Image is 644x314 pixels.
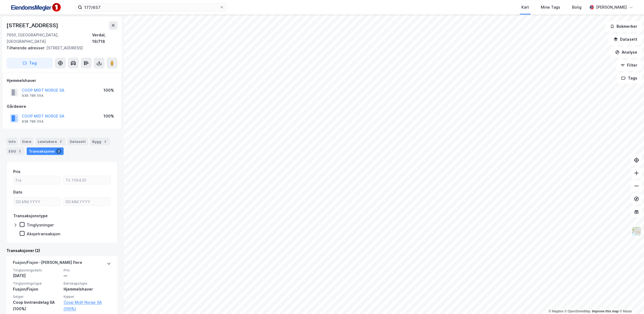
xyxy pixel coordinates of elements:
[7,103,117,110] div: Gårdeiere
[64,281,111,286] span: Eierskapstype
[22,94,44,98] div: 938 786 054
[13,281,60,286] span: Tinglysningstype
[64,272,111,279] div: —
[27,147,64,155] div: Transaksjoner
[6,46,46,50] span: Tilhørende adresser:
[103,113,114,119] div: 100%
[63,176,110,184] input: Til 706430
[13,213,48,219] div: Transaksjonstype
[13,168,20,175] div: Pris
[13,259,82,268] div: Fusjon/Fisjon - [PERSON_NAME] flere
[616,60,642,71] button: Filter
[27,222,54,227] div: Tinglysninger
[90,138,110,145] div: Bygg
[541,4,560,11] div: Mine Tags
[13,268,60,272] span: Tinglysningsdato
[13,286,60,292] div: Fusjon/Fisjon
[13,189,22,195] div: Dato
[13,272,60,279] div: [DATE]
[20,138,33,145] div: Eiere
[64,268,111,272] span: Pris
[6,147,25,155] div: ESG
[6,58,53,68] button: Tag
[565,309,591,313] a: OpenStreetMap
[6,21,59,30] div: [STREET_ADDRESS]
[7,77,117,84] div: Hjemmelshaver
[596,4,627,11] div: [PERSON_NAME]
[605,21,642,32] button: Bokmerker
[64,294,111,299] span: Kjøper
[549,309,563,313] a: Mapbox
[611,47,642,58] button: Analyse
[56,149,61,154] div: 2
[13,176,61,184] input: Fra
[617,288,644,314] iframe: Chat Widget
[64,299,111,312] a: Coop Midt Norge SA (100%)
[9,1,63,13] img: F4PB6Px+NJ5v8B7XTbfpPpyloAAAAASUVORK5CYII=
[36,138,65,145] div: Leietakere
[13,299,60,312] div: Coop Inntrøndelag SA (100%)
[6,32,92,45] div: 7650, [GEOGRAPHIC_DATA], [GEOGRAPHIC_DATA]
[521,4,529,11] div: Kart
[13,294,60,299] span: Selger
[102,139,108,144] div: 2
[6,138,18,145] div: Info
[68,138,88,145] div: Datasett
[617,73,642,84] button: Tags
[617,288,644,314] div: Kontrollprogram for chat
[13,198,61,206] input: DD.MM.YYYY
[92,32,117,45] div: Verdal, 19/718
[6,45,113,51] div: [STREET_ADDRESS]
[22,119,44,124] div: 938 786 054
[609,34,642,45] button: Datasett
[631,226,642,236] img: Z
[103,87,114,94] div: 100%
[58,139,63,144] div: 2
[82,3,220,11] input: Søk på adresse, matrikkel, gårdeiere, leietakere eller personer
[64,286,111,292] div: Hjemmelshaver
[592,309,619,313] a: Improve this map
[27,231,60,236] div: Aksjetransaksjon
[6,247,117,254] div: Transaksjoner (2)
[17,149,22,154] div: 2
[572,4,581,11] div: Bolig
[63,198,110,206] input: DD.MM.YYYY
